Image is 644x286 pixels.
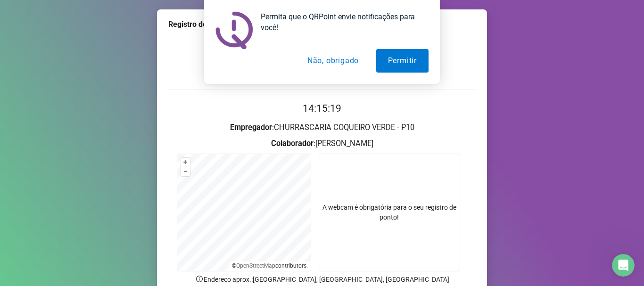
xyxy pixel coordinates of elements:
[253,11,429,33] div: Permita que o QRPoint envie notificações para você!
[215,11,253,49] img: notification icon
[181,158,190,167] button: +
[303,103,341,114] time: 14:15:19
[271,139,314,148] strong: Colaborador
[168,274,476,285] p: Endereço aprox. : [GEOGRAPHIC_DATA], [GEOGRAPHIC_DATA], [GEOGRAPHIC_DATA]
[168,138,476,150] h3: : [PERSON_NAME]
[168,122,476,134] h3: : CHURRASCARIA COQUEIRO VERDE - P10
[612,254,635,277] iframe: Intercom live chat
[236,262,275,269] a: OpenStreetMap
[232,262,308,269] li: © contributors.
[195,275,204,283] span: info-circle
[181,167,190,176] button: –
[319,154,460,271] div: A webcam é obrigatória para o seu registro de ponto!
[376,49,429,73] button: Permitir
[296,49,371,73] button: Não, obrigado
[230,123,272,132] strong: Empregador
